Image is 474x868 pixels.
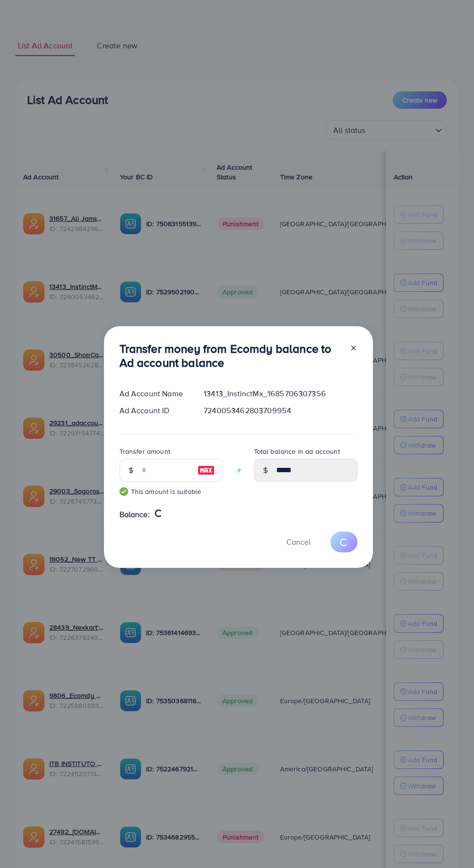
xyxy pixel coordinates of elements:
div: 7240053462803709954 [196,405,365,416]
button: Cancel [274,532,323,552]
img: guide [119,487,128,496]
div: Ad Account ID [112,405,196,416]
div: 13413_InstinctMx_1685706307356 [196,388,365,399]
label: Transfer amount [119,447,170,456]
span: Balance: [119,509,150,520]
h3: Transfer money from Ecomdy balance to Ad account balance [119,342,342,370]
span: Cancel [286,536,311,547]
img: image [197,464,215,476]
small: This amount is suitable [119,487,223,496]
label: Total balance in ad account [254,447,340,456]
div: Ad Account Name [112,388,196,399]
